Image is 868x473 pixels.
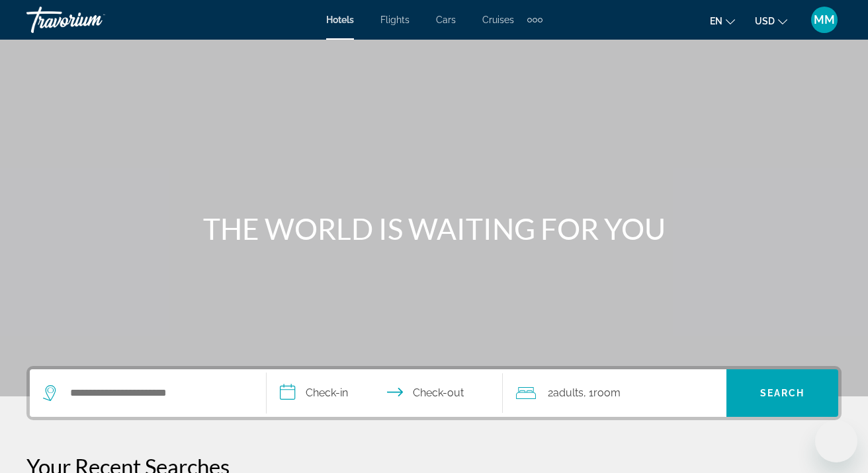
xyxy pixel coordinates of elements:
[548,384,584,402] span: 2
[726,369,838,417] button: Search
[814,13,835,26] span: MM
[267,369,503,417] button: Select check in and out date
[710,16,722,26] span: en
[760,388,805,398] span: Search
[326,15,354,25] a: Hotels
[26,3,159,37] a: Travorium
[815,420,857,462] iframe: Button to launch messaging window
[584,384,621,402] span: , 1
[503,369,726,417] button: Travelers: 2 adults, 0 children
[553,386,584,399] span: Adults
[710,11,735,30] button: Change language
[755,16,775,26] span: USD
[755,11,787,30] button: Change currency
[69,383,246,403] input: Search hotel destination
[527,9,542,30] button: Extra navigation items
[436,15,456,25] a: Cars
[807,6,842,34] button: User Menu
[30,369,838,417] div: Search widget
[380,15,410,25] a: Flights
[593,386,621,399] span: Room
[482,15,514,25] a: Cruises
[186,211,682,246] h1: THE WORLD IS WAITING FOR YOU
